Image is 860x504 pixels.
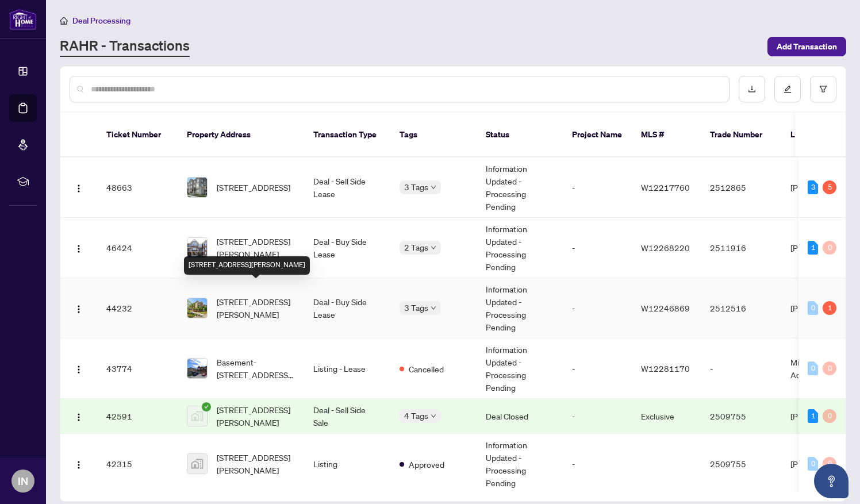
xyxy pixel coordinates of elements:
[767,37,846,56] button: Add Transaction
[431,184,436,190] span: down
[823,241,836,255] div: 0
[70,455,88,473] button: Logo
[641,182,690,193] span: W12217760
[217,356,295,381] span: Basement-[STREET_ADDRESS][PERSON_NAME]
[701,113,781,157] th: Trade Number
[70,407,88,425] button: Logo
[784,85,792,93] span: edit
[814,464,849,498] button: Open asap
[748,85,756,93] span: download
[97,278,178,338] td: 44232
[404,241,428,254] span: 2 Tags
[777,37,837,56] span: Add Transaction
[9,9,37,30] img: logo
[74,413,83,422] img: Logo
[563,399,632,434] td: -
[184,256,310,275] div: [STREET_ADDRESS][PERSON_NAME]
[97,338,178,399] td: 43774
[187,298,207,318] img: thumbnail-img
[431,305,436,311] span: down
[304,278,390,338] td: Deal - Buy Side Lease
[70,359,88,378] button: Logo
[178,113,304,157] th: Property Address
[217,403,295,429] span: [STREET_ADDRESS][PERSON_NAME]
[74,184,83,193] img: Logo
[217,181,290,194] span: [STREET_ADDRESS]
[404,301,428,314] span: 3 Tags
[304,399,390,434] td: Deal - Sell Side Sale
[97,218,178,278] td: 46424
[823,180,836,194] div: 5
[187,238,207,257] img: thumbnail-img
[97,399,178,434] td: 42591
[808,301,818,315] div: 0
[409,363,444,375] span: Cancelled
[477,113,563,157] th: Status
[823,409,836,423] div: 0
[187,406,207,426] img: thumbnail-img
[641,363,690,374] span: W12281170
[823,457,836,471] div: 0
[701,434,781,494] td: 2509755
[74,305,83,314] img: Logo
[808,180,818,194] div: 3
[823,301,836,315] div: 1
[563,157,632,218] td: -
[74,244,83,253] img: Logo
[701,278,781,338] td: 2512516
[810,76,836,102] button: filter
[701,399,781,434] td: 2509755
[431,245,436,251] span: down
[72,16,130,26] span: Deal Processing
[217,235,295,260] span: [STREET_ADDRESS][PERSON_NAME]
[304,218,390,278] td: Deal - Buy Side Lease
[563,218,632,278] td: -
[701,218,781,278] td: 2511916
[632,113,701,157] th: MLS #
[70,299,88,317] button: Logo
[97,434,178,494] td: 42315
[477,157,563,218] td: Information Updated - Processing Pending
[217,295,295,321] span: [STREET_ADDRESS][PERSON_NAME]
[701,338,781,399] td: -
[563,278,632,338] td: -
[808,457,818,471] div: 0
[390,113,477,157] th: Tags
[74,365,83,374] img: Logo
[477,218,563,278] td: Information Updated - Processing Pending
[187,178,207,197] img: thumbnail-img
[60,17,68,25] span: home
[70,178,88,197] button: Logo
[202,402,211,411] span: check-circle
[304,157,390,218] td: Deal - Sell Side Lease
[641,411,674,421] span: Exclusive
[808,409,818,423] div: 1
[74,460,83,470] img: Logo
[701,157,781,218] td: 2512865
[304,113,390,157] th: Transaction Type
[60,36,190,57] a: RAHR - Transactions
[563,434,632,494] td: -
[808,241,818,255] div: 1
[823,361,836,375] div: 0
[774,76,801,102] button: edit
[217,451,295,476] span: [STREET_ADDRESS][PERSON_NAME]
[18,473,28,489] span: IN
[404,180,428,194] span: 3 Tags
[808,361,818,375] div: 0
[477,399,563,434] td: Deal Closed
[97,113,178,157] th: Ticket Number
[641,303,690,313] span: W12246869
[304,338,390,399] td: Listing - Lease
[563,113,632,157] th: Project Name
[477,338,563,399] td: Information Updated - Processing Pending
[404,409,428,422] span: 4 Tags
[819,85,827,93] span: filter
[563,338,632,399] td: -
[187,359,207,378] img: thumbnail-img
[477,434,563,494] td: Information Updated - Processing Pending
[97,157,178,218] td: 48663
[477,278,563,338] td: Information Updated - Processing Pending
[304,434,390,494] td: Listing
[70,238,88,257] button: Logo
